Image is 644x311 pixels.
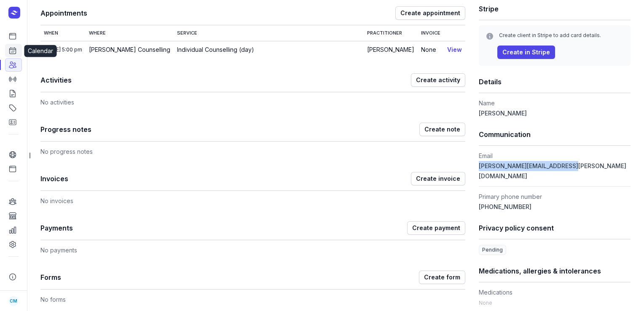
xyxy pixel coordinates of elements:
h1: Privacy policy consent [479,222,631,234]
th: Invoice [418,25,444,41]
button: Create in Stripe [497,46,555,59]
h1: Communication [479,129,631,140]
th: Practitioner [364,25,418,41]
dt: Name [479,98,631,108]
a: View [447,46,462,53]
h1: Forms [40,271,419,283]
span: [PERSON_NAME][EMAIL_ADDRESS][PERSON_NAME][DOMAIN_NAME] [479,162,626,180]
h1: Invoices [40,173,411,185]
h1: Stripe [479,3,631,15]
span: Create note [424,124,460,134]
dt: Primary phone number [479,192,631,202]
th: Service [174,25,364,41]
span: Create form [424,272,460,282]
span: CM [10,296,17,306]
h1: Payments [40,222,407,234]
span: Create appointment [400,8,460,18]
span: Create invoice [416,174,460,184]
th: When [40,25,86,41]
th: Where [86,25,174,41]
span: Create payment [412,223,460,233]
div: No activities [40,92,465,107]
span: [PERSON_NAME] [479,110,527,117]
div: Create client in Stripe to add card details. [499,32,624,39]
h1: Medications, allergies & intolerances [479,265,631,277]
h1: Details [479,76,631,88]
h1: Appointments [40,7,395,19]
span: Pending [479,245,506,255]
span: Create activity [416,75,460,85]
td: [PERSON_NAME] Counselling [86,41,174,58]
div: No forms [40,290,465,305]
div: [DATE] 5:00 pm [44,46,82,53]
td: None [418,41,444,58]
h1: Activities [40,74,411,86]
div: Calendar [24,45,57,57]
h1: Progress notes [40,123,419,135]
td: [PERSON_NAME] [364,41,418,58]
td: Individual Counselling (day) [174,41,364,58]
span: [PHONE_NUMBER] [479,203,531,210]
div: No invoices [40,191,465,206]
div: No progress notes [40,142,465,157]
span: None [479,300,492,306]
dt: Medications [479,287,631,298]
div: No payments [40,240,465,255]
span: Create in Stripe [502,47,550,57]
dt: Email [479,151,631,161]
